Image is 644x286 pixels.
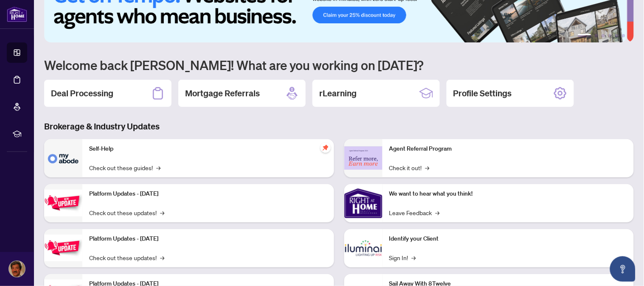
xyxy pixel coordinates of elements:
[389,144,627,154] p: Agent Referral Program
[615,34,619,37] button: 5
[89,234,327,244] p: Platform Updates - [DATE]
[160,208,164,217] span: →
[389,163,430,172] a: Check it out!→
[156,163,160,172] span: →
[389,189,627,199] p: We want to hear what you think!
[608,34,612,37] button: 4
[389,234,627,244] p: Identify your Client
[578,34,591,37] button: 1
[7,6,27,22] img: logo
[344,146,382,170] img: Agent Referral Program
[622,34,625,37] button: 6
[610,256,636,282] button: Open asap
[389,208,440,217] a: Leave Feedback→
[89,253,164,262] a: Check out these updates!→
[453,87,512,99] h2: Profile Settings
[44,121,634,132] h3: Brokerage & Industry Updates
[9,261,25,277] img: Profile Icon
[319,87,357,99] h2: rLearning
[44,57,634,73] h1: Welcome back [PERSON_NAME]! What are you working on [DATE]?
[412,253,416,262] span: →
[595,34,598,37] button: 2
[185,87,260,99] h2: Mortgage Referrals
[321,143,331,153] span: pushpin
[602,34,605,37] button: 3
[389,253,416,262] a: Sign In!→
[44,235,82,261] img: Platform Updates - July 8, 2025
[89,189,327,199] p: Platform Updates - [DATE]
[44,190,82,216] img: Platform Updates - July 21, 2025
[344,229,382,267] img: Identify your Client
[44,139,82,177] img: Self-Help
[344,184,382,222] img: We want to hear what you think!
[160,253,164,262] span: →
[89,163,160,172] a: Check out these guides!→
[89,144,327,154] p: Self-Help
[425,163,430,172] span: →
[51,87,113,99] h2: Deal Processing
[89,208,164,217] a: Check out these updates!→
[436,208,440,217] span: →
